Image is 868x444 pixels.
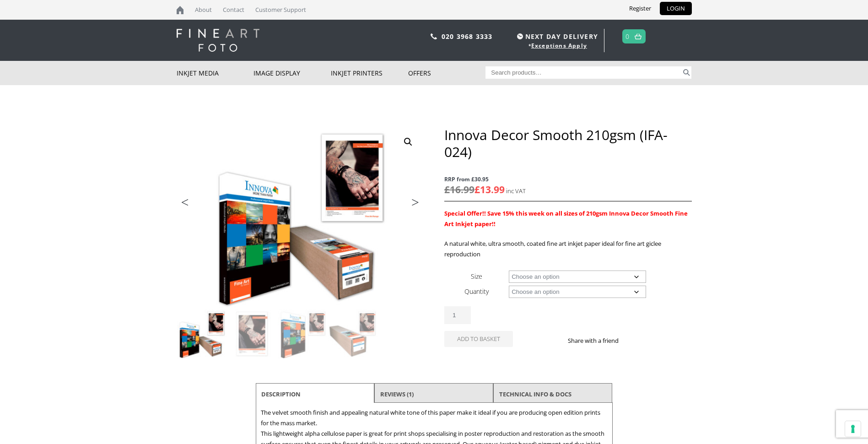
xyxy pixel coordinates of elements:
[400,134,416,150] a: View full-screen image gallery
[444,331,513,347] button: Add to basket
[331,61,408,85] a: Inkjet Printers
[845,421,861,437] button: Your consent preferences for tracking technologies
[641,337,648,344] img: twitter sharing button
[471,272,482,281] label: Size
[464,287,489,296] label: Quantity
[660,2,692,15] a: LOGIN
[517,33,523,39] img: time.svg
[177,29,259,52] img: logo-white.svg
[444,183,474,196] bdi: 16.99
[444,238,691,260] p: A natural white, ultra smooth, coated fine art inkjet paper ideal for fine art giclee reproduction
[499,386,571,402] a: TECHNICAL INFO & DOCS
[444,209,688,228] span: Special Offer!! Save 15% this week on all sizes of 210gsm Innova Decor Smooth Fine Art Inkjet pap...
[431,33,437,39] img: phone.svg
[474,183,505,196] bdi: 13.99
[253,61,331,85] a: Image Display
[177,126,424,309] img: Innova Decor Smooth 210gsm (IFA-024)
[635,33,642,39] img: basket.svg
[485,66,681,79] input: Search products…
[442,32,493,41] a: 020 3968 3333
[630,337,637,344] img: facebook sharing button
[568,336,630,346] p: Share with a friend
[515,31,598,42] span: NEXT DAY DELIVERY
[177,309,226,359] img: Innova Decor Smooth 210gsm (IFA-024)
[622,2,658,15] a: Register
[408,61,485,85] a: Offers
[278,309,327,359] img: Innova Decor Smooth 210gsm (IFA-024) - Image 3
[261,386,301,402] a: Description
[444,306,471,324] input: Product quantity
[380,386,414,402] a: Reviews (1)
[227,309,277,359] img: Innova Decor Smooth 210gsm (IFA-024) - Image 2
[652,337,659,344] img: email sharing button
[444,183,450,196] span: £
[444,126,691,160] h1: Innova Decor Smooth 210gsm (IFA-024)
[531,42,587,49] a: Exceptions Apply
[474,183,480,196] span: £
[177,61,254,85] a: Inkjet Media
[444,174,691,184] span: RRP from £30.95
[328,309,377,359] img: Innova Decor Smooth 210gsm (IFA-024) - Image 4
[625,30,630,43] a: 0
[681,66,692,79] button: Search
